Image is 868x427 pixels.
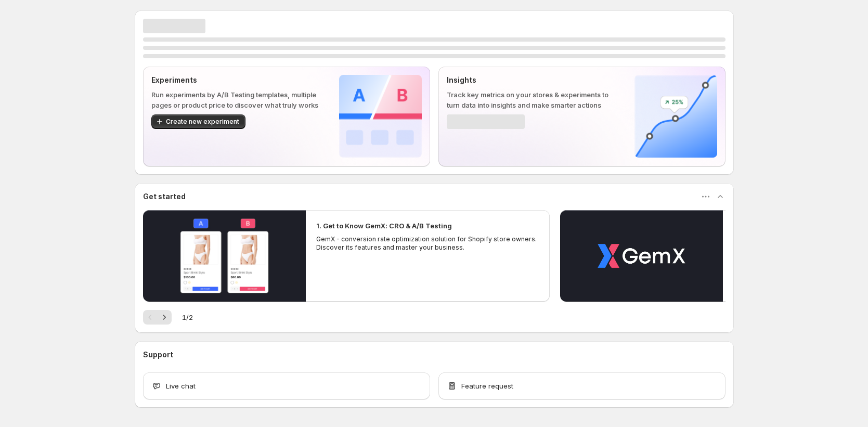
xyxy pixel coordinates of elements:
p: Insights [447,75,618,85]
h2: 1. Get to Know GemX: CRO & A/B Testing [316,221,452,231]
h3: Support [143,350,173,360]
button: Play video [143,210,306,302]
button: Create new experiment [151,114,245,129]
p: Run experiments by A/B Testing templates, multiple pages or product price to discover what truly ... [151,89,322,110]
button: Next [157,310,172,325]
h3: Get started [143,191,186,202]
p: Experiments [151,75,322,85]
nav: Pagination [143,310,172,325]
span: Feature request [461,381,513,391]
p: GemX - conversion rate optimization solution for Shopify store owners. Discover its features and ... [316,235,540,252]
span: Live chat [166,381,196,391]
span: Create new experiment [166,118,239,126]
button: Play video [560,210,723,302]
img: Experiments [339,75,422,158]
p: Track key metrics on your stores & experiments to turn data into insights and make smarter actions [447,89,618,110]
span: 1 / 2 [182,312,193,322]
img: Insights [634,75,717,158]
